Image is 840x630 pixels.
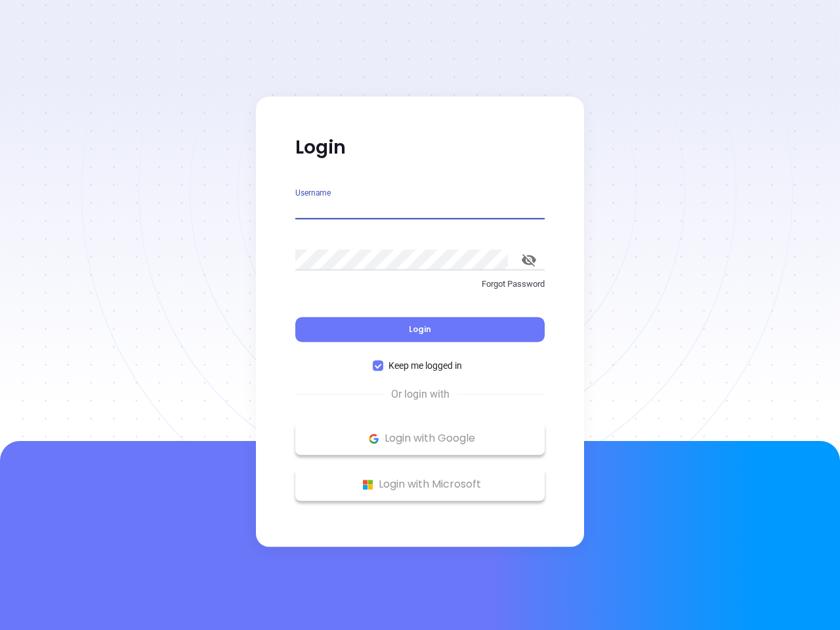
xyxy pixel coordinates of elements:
[295,468,545,501] button: Microsoft Logo Login with Microsoft
[383,358,467,373] span: Keep me logged in
[295,136,545,159] p: Login
[295,278,545,291] p: Forgot Password
[302,474,538,494] p: Login with Microsoft
[295,189,331,197] label: Username
[409,324,431,335] span: Login
[360,476,376,493] img: Microsoft Logo
[302,429,538,448] p: Login with Google
[295,278,545,301] a: Forgot Password
[366,430,382,447] img: Google Logo
[295,422,545,455] button: Google Logo Login with Google
[385,387,456,402] span: Or login with
[295,317,545,342] button: Login
[513,244,545,276] button: toggle password visibility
